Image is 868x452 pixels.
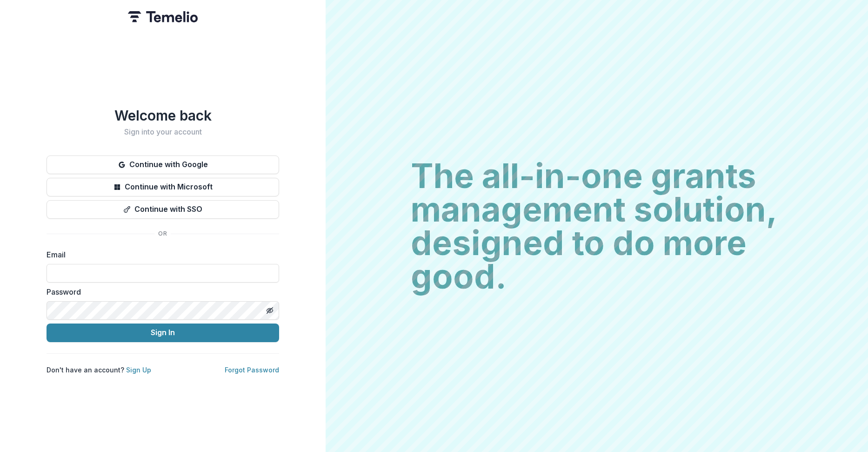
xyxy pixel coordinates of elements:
button: Continue with Google [47,155,279,174]
label: Email [47,249,274,260]
p: Don't have an account? [47,365,151,375]
a: Forgot Password [225,366,279,374]
h1: Welcome back [47,107,279,124]
img: Temelio [128,11,198,22]
label: Password [47,286,274,297]
button: Sign In [47,324,279,342]
button: Continue with Microsoft [47,178,279,196]
button: Toggle password visibility [262,303,277,318]
button: Continue with SSO [47,200,279,219]
h2: Sign into your account [47,128,279,136]
a: Sign Up [126,366,151,374]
